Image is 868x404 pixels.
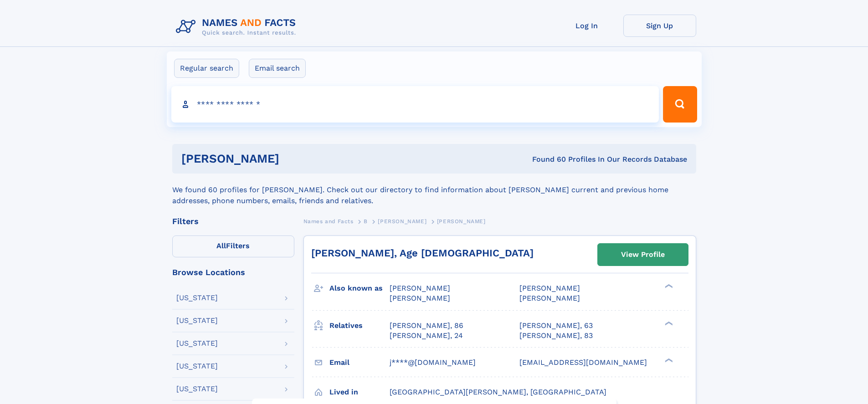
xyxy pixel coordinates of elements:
h3: Also known as [329,281,390,296]
label: Email search [249,59,306,78]
div: Browse Locations [172,268,294,276]
img: Logo Names and Facts [172,15,303,39]
div: ❯ [663,320,673,326]
div: We found 60 profiles for [PERSON_NAME]. Check out our directory to find information about [PERSON... [172,174,696,206]
div: [US_STATE] [176,363,218,370]
span: B [364,218,368,225]
span: [GEOGRAPHIC_DATA][PERSON_NAME], [GEOGRAPHIC_DATA] [390,388,606,396]
h3: Email [329,355,390,370]
a: Names and Facts [303,215,354,227]
span: [PERSON_NAME] [390,294,450,302]
div: [US_STATE] [176,317,218,324]
a: Log In [550,15,623,37]
h3: Lived in [329,384,390,400]
span: [PERSON_NAME] [390,284,450,292]
span: [PERSON_NAME] [437,218,486,225]
div: [US_STATE] [176,340,218,347]
span: [PERSON_NAME] [378,218,426,225]
a: View Profile [598,244,688,266]
span: [PERSON_NAME] [519,284,580,292]
h1: [PERSON_NAME] [181,153,406,164]
button: Search Button [663,86,697,123]
a: Sign Up [623,15,696,37]
a: B [364,215,368,227]
label: Regular search [174,59,239,78]
span: [EMAIL_ADDRESS][DOMAIN_NAME] [519,358,647,367]
a: [PERSON_NAME], 86 [390,321,463,331]
a: [PERSON_NAME], 63 [519,321,593,331]
a: [PERSON_NAME] [378,215,426,227]
div: ❯ [663,283,673,289]
a: [PERSON_NAME], 83 [519,331,593,341]
label: Filters [172,235,294,257]
a: [PERSON_NAME], 24 [390,331,463,341]
span: All [216,241,226,250]
div: View Profile [621,244,665,265]
div: Filters [172,217,294,225]
h3: Relatives [329,318,390,333]
div: [US_STATE] [176,294,218,302]
div: Found 60 Profiles In Our Records Database [406,154,687,164]
div: ❯ [663,357,673,363]
a: [PERSON_NAME], Age [DEMOGRAPHIC_DATA] [311,247,534,259]
input: search input [171,86,659,123]
span: [PERSON_NAME] [519,294,580,302]
div: [US_STATE] [176,385,218,393]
